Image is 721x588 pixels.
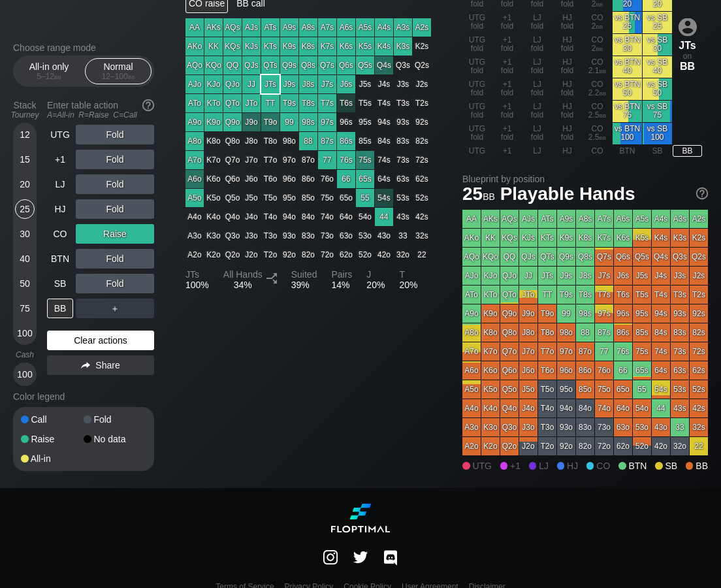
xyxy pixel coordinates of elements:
span: bb [596,22,603,31]
div: vs SB 25 [643,12,672,33]
div: 33 [394,227,412,245]
div: 73s [394,151,412,169]
div: 96o [280,170,298,188]
div: QQ [223,56,242,74]
div: 65o [337,189,355,207]
div: A6o [185,170,204,188]
div: 95o [280,189,298,207]
div: HJ [553,145,582,157]
div: J9s [280,75,298,93]
div: 99 [280,113,298,131]
div: 43o [375,227,393,245]
div: KQs [223,37,242,56]
div: 82s [413,132,431,150]
div: 40 [15,249,35,269]
img: Floptimal logo [331,504,391,532]
div: KTo [204,94,223,112]
div: LJ fold [522,123,552,144]
div: J5o [242,189,261,207]
div: A8s [576,210,594,228]
div: Q4s [375,56,393,74]
div: UTG [47,125,73,144]
div: J4o [242,208,261,226]
div: 32s [413,227,431,245]
div: 64s [375,170,393,188]
div: All-in [21,454,84,463]
div: A4s [375,18,393,37]
div: A7s [595,210,613,228]
div: BB [673,145,702,157]
div: TT [261,94,280,112]
div: JTs [673,39,702,51]
span: bb [600,66,607,75]
div: 53o [356,227,374,245]
div: 42s [413,208,431,226]
div: vs SB 100 [643,123,672,144]
div: J9o [242,113,261,131]
span: bb [600,133,607,142]
div: vs BTN 100 [613,123,642,144]
div: LJ fold [522,78,552,100]
div: QJo [223,75,242,93]
img: bUX4K2iH3jTYE1AAAAAElFTkSuQmCC [323,550,338,564]
div: 12 – 100 [91,72,146,81]
div: K2s [413,37,431,56]
div: 87s [318,132,336,150]
div: 66 [337,170,355,188]
div: 74o [318,208,336,226]
img: LSE2INuPwJBwkuuOCCAC64JLhW+QMX4Z7QUmW1PwAAAABJRU5ErkJggg== [353,550,368,564]
div: +1 [492,145,522,157]
div: BB [673,60,702,72]
div: LJ fold [522,12,552,33]
div: 15 [15,150,35,169]
span: bb [596,44,603,53]
div: 95s [356,113,374,131]
div: 63o [337,227,355,245]
div: 63s [394,170,412,188]
div: T8o [261,132,280,150]
div: 100 [15,323,35,343]
div: CO [583,145,612,157]
div: LJ fold [522,56,552,78]
div: K6o [204,170,223,188]
div: AQo [185,56,204,74]
div: A5o [185,189,204,207]
div: KK [481,229,500,247]
div: Q7o [223,151,242,169]
div: Normal [88,59,148,84]
div: 85s [356,132,374,150]
div: LJ fold [522,34,552,56]
div: J6o [242,170,261,188]
div: HJ fold [553,56,582,78]
div: No data [84,434,146,444]
div: T3s [394,94,412,112]
div: SB [643,145,672,157]
div: 64o [337,208,355,226]
div: HJ fold [553,12,582,33]
div: KTs [261,37,280,56]
span: bb [128,72,135,81]
div: K6s [337,37,355,56]
div: Fold [84,415,146,424]
div: JJ [242,75,261,93]
img: discord.f09ba73b.svg [381,547,400,568]
img: Split arrow icon [266,273,277,284]
div: Q6s [337,56,355,74]
div: AQs [500,210,519,228]
div: 94s [375,113,393,131]
div: 84o [299,208,317,226]
div: Raise [76,224,154,244]
div: A2s [690,210,708,228]
div: 100 [15,365,35,384]
div: Q5s [356,56,374,74]
div: T9s [280,94,298,112]
div: vs SB 30 [643,34,672,56]
div: AKs [204,18,223,37]
div: A7o [185,151,204,169]
div: Q8s [299,56,317,74]
div: KQs [500,229,519,247]
div: Raise [21,434,84,444]
div: 30 [15,224,35,244]
div: CO 2.5 [583,101,612,122]
img: icon-avatar.b40e07d9.svg [679,18,697,36]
